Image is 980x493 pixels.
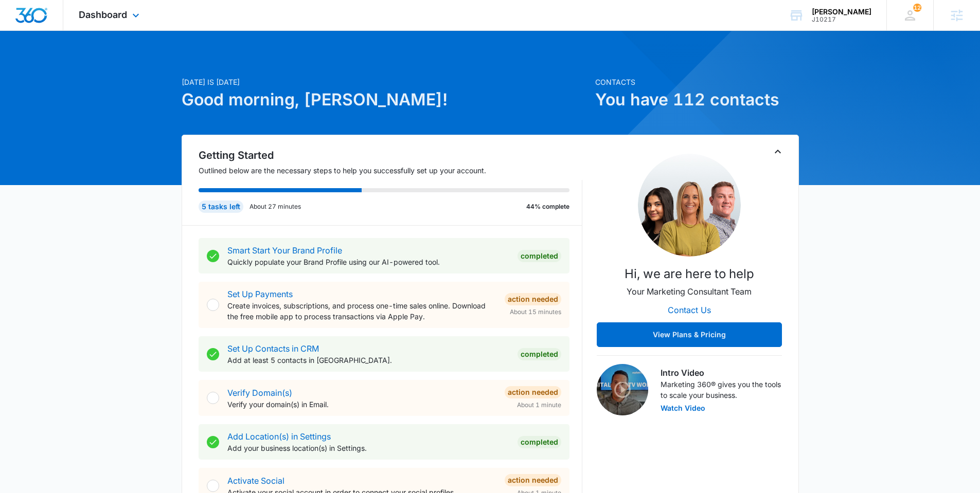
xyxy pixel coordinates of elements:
[517,400,561,410] span: About 1 minute
[227,431,331,442] a: Add Location(s) in Settings
[518,250,561,262] div: Completed
[518,348,561,360] div: Completed
[182,87,589,112] h1: Good morning, [PERSON_NAME]!
[595,77,799,87] p: Contacts
[510,307,561,317] span: About 15 minutes
[595,87,799,112] h1: You have 112 contacts
[505,386,561,398] div: Action Needed
[227,443,509,453] p: Add your business location(s) in Settings.
[227,343,319,354] a: Set Up Contacts in CRM
[199,148,582,163] h2: Getting Started
[227,257,509,267] p: Quickly populate your Brand Profile using our AI-powered tool.
[227,355,509,366] p: Add at least 5 contacts in [GEOGRAPHIC_DATA].
[227,476,284,486] a: Activate Social
[625,265,754,283] p: Hi, we are here to help
[657,298,721,322] button: Contact Us
[812,16,871,23] div: account id
[227,388,292,398] a: Verify Domain(s)
[661,367,782,379] h3: Intro Video
[199,200,243,213] div: 5 tasks left
[661,379,782,400] p: Marketing 360® gives you the tools to scale your business.
[505,293,561,305] div: Action Needed
[227,289,293,299] a: Set Up Payments
[913,4,921,12] div: notifications count
[597,364,648,415] img: Intro Video
[518,436,561,448] div: Completed
[772,145,784,158] button: Toggle Collapse
[597,322,782,347] button: View Plans & Pricing
[182,77,589,87] p: [DATE] is [DATE]
[227,300,496,322] p: Create invoices, subscriptions, and process one-time sales online. Download the free mobile app t...
[913,4,921,12] span: 12
[227,245,342,255] a: Smart Start Your Brand Profile
[526,202,569,211] p: 44% complete
[79,9,127,20] span: Dashboard
[627,285,752,298] p: Your Marketing Consultant Team
[227,399,496,410] p: Verify your domain(s) in Email.
[505,474,561,486] div: Action Needed
[250,202,301,211] p: About 27 minutes
[812,8,871,16] div: account name
[199,165,582,176] p: Outlined below are the necessary steps to help you successfully set up your account.
[661,405,705,412] button: Watch Video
